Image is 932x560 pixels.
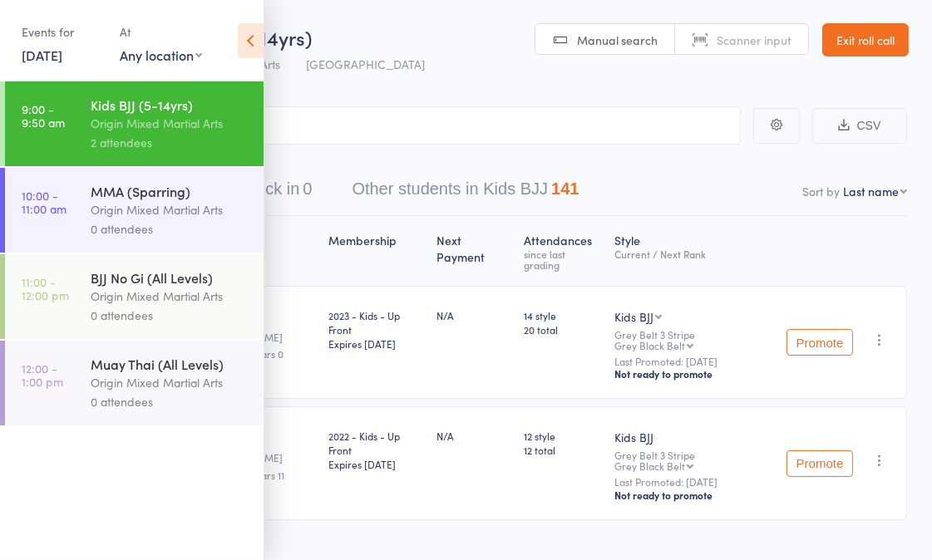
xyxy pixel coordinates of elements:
div: Grey Black Belt [614,340,685,351]
div: Kids BJJ [614,308,653,325]
time: 12:00 - 1:00 pm [22,361,63,388]
div: Events for [22,18,103,46]
div: 0 attendees [91,219,249,238]
div: 0 attendees [91,392,249,411]
time: 9:00 - 9:50 am [22,102,65,129]
div: N/A [437,308,511,322]
span: 20 total [524,322,601,336]
a: 12:00 -1:00 pmMuay Thai (All Levels)Origin Mixed Martial Arts0 attendees [5,341,264,425]
div: Last name [843,183,899,199]
div: Origin Mixed Martial Arts [91,114,249,133]
div: Expires [DATE] [328,336,424,351]
div: Origin Mixed Martial Arts [91,373,249,392]
div: At [120,18,202,46]
div: Origin Mixed Martial Arts [91,200,249,219]
div: Any location [120,46,202,64]
div: 2022 - Kids - Up Front [328,429,424,471]
div: Atten­dances [517,224,608,278]
div: Muay Thai (All Levels) [91,355,249,373]
span: Manual search [577,32,658,48]
div: Current / Next Rank [614,248,773,259]
span: 14 style [524,308,601,322]
div: Grey Black Belt [614,460,685,471]
a: Exit roll call [822,23,909,56]
div: 2023 - Kids - Up Front [328,308,424,351]
div: MMA (Sparring) [91,182,249,200]
div: 0 attendees [91,306,249,325]
a: 11:00 -12:00 pmBJJ No Gi (All Levels)Origin Mixed Martial Arts0 attendees [5,254,264,339]
div: Kids BJJ [614,429,773,445]
div: 0 [303,179,312,198]
div: Kids BJJ (5-14yrs) [91,96,249,114]
div: Grey Belt 3 Stripe [614,329,773,351]
span: 12 total [524,443,601,457]
div: Not ready to promote [614,367,773,381]
button: CSV [812,108,907,144]
div: since last grading [524,248,601,270]
span: [GEOGRAPHIC_DATA] [306,56,425,72]
input: Search by name [25,106,741,145]
label: Sort by [802,183,840,199]
div: Not ready to promote [614,489,773,502]
a: 10:00 -11:00 amMMA (Sparring)Origin Mixed Martial Arts0 attendees [5,168,264,253]
div: Style [608,224,780,278]
div: BJJ No Gi (All Levels) [91,268,249,287]
span: 12 style [524,429,601,443]
div: Next Payment [431,224,518,278]
button: Other students in Kids BJJ141 [352,171,579,215]
div: Grey Belt 3 Stripe [614,449,773,471]
small: Last Promoted: [DATE] [614,356,773,367]
time: 11:00 - 12:00 pm [22,275,69,302]
a: [DATE] [22,46,62,64]
div: Origin Mixed Martial Arts [91,287,249,306]
a: 9:00 -9:50 amKids BJJ (5-14yrs)Origin Mixed Martial Arts2 attendees [5,81,264,166]
div: N/A [437,429,511,443]
button: Promote [787,450,853,477]
div: Expires [DATE] [328,457,424,471]
small: Last Promoted: [DATE] [614,476,773,488]
span: Scanner input [717,32,791,48]
div: Membership [322,224,431,278]
div: 2 attendees [91,133,249,152]
div: 141 [551,179,579,198]
time: 10:00 - 11:00 am [22,189,67,215]
button: Promote [787,329,853,356]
